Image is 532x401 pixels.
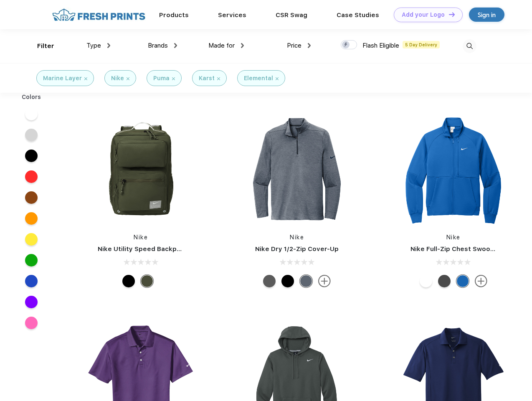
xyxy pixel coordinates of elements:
img: dropdown.png [241,43,244,48]
img: filter_cancel.svg [276,77,279,80]
img: DT [449,12,455,17]
div: Black [281,275,294,287]
div: Add your Logo [402,11,445,18]
a: Nike [290,234,304,241]
div: Anthracite [438,275,451,287]
span: Brands [148,42,168,49]
a: Nike Full-Zip Chest Swoosh Jacket [410,245,522,253]
div: Sign in [478,10,496,20]
span: Price [287,42,301,49]
a: Sign in [469,8,504,22]
div: Karst [199,74,215,83]
img: dropdown.png [308,43,311,48]
span: Type [86,42,101,49]
img: more.svg [475,275,487,287]
div: Black [122,275,135,287]
img: filter_cancel.svg [172,77,175,80]
img: func=resize&h=266 [85,114,196,225]
span: 5 Day Delivery [403,41,440,48]
a: Nike Dry 1/2-Zip Cover-Up [255,245,339,253]
a: Nike [446,234,461,241]
div: Cargo Khaki [141,275,153,287]
img: more.svg [318,275,331,287]
span: Made for [208,42,235,49]
div: Royal [456,275,469,287]
div: Black Heather [263,275,276,287]
div: Elemental [244,74,273,83]
img: fo%20logo%202.webp [50,8,148,22]
img: dropdown.png [174,43,177,48]
img: filter_cancel.svg [84,77,87,80]
a: Services [218,11,246,19]
a: Nike Utility Speed Backpack [98,245,188,253]
div: Navy Heather [300,275,312,287]
img: filter_cancel.svg [127,77,129,80]
a: Nike [134,234,148,241]
a: CSR Swag [276,11,307,19]
div: Puma [153,74,170,83]
div: White [420,275,432,287]
img: dropdown.png [107,43,110,48]
div: Colors [15,93,48,102]
div: Filter [37,41,54,51]
img: desktop_search.svg [463,39,476,53]
span: Flash Eligible [362,42,399,49]
div: Marine Layer [43,74,82,83]
img: filter_cancel.svg [217,77,220,80]
img: func=resize&h=266 [241,114,352,225]
a: Products [159,11,189,19]
div: Nike [111,74,124,83]
img: func=resize&h=266 [398,114,509,225]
